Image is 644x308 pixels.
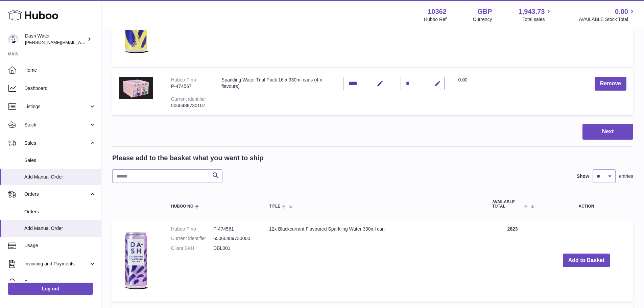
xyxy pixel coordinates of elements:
[24,242,96,249] span: Usage
[24,261,89,267] span: Invoicing and Payments
[519,7,545,16] span: 1,943.73
[540,193,633,215] th: Action
[619,173,633,180] span: entries
[24,67,96,73] span: Home
[213,235,256,242] dd: 65060489730000
[25,33,86,46] div: Dash Water
[171,83,208,90] div: P-474567
[577,173,589,180] label: Show
[213,245,256,252] dd: DBL001
[24,225,96,232] span: Add Manual Order
[262,219,485,302] td: 12x Blackcurrant Flavoured Sparkling Water 330ml can
[24,191,89,197] span: Orders
[595,77,626,91] button: Remove
[24,85,96,92] span: Dashboard
[119,226,153,293] img: 12x Blackcurrant Flavoured Sparkling Water 330ml can
[24,157,96,164] span: Sales
[112,153,264,163] h2: Please add to the basket what you want to ship
[492,200,522,209] span: AVAILABLE Total
[522,16,552,23] span: Total sales
[213,226,256,232] dd: P-474561
[8,34,18,44] img: james@dash-water.com
[171,96,206,102] div: Current identifier
[428,7,447,16] strong: 10362
[171,245,213,252] dt: Client SKU
[424,16,447,23] div: Huboo Ref
[119,77,153,99] img: Sparkling Water Trial Pack 16 x 330ml cans (4 x flavours)
[519,7,553,23] a: 1,943.73 Total sales
[485,219,540,302] td: 2823
[24,103,89,110] span: Listings
[582,124,633,140] button: Next
[24,174,96,180] span: Add Manual Order
[215,70,336,115] td: Sparkling Water Trial Pack 16 x 330ml cans (4 x flavours)
[171,235,213,242] dt: Current identifier
[579,16,636,23] span: AVAILABLE Stock Total
[579,7,636,23] a: 0.00 AVAILABLE Stock Total
[563,254,610,267] button: Add to Basket
[24,140,89,146] span: Sales
[24,122,89,128] span: Stock
[171,77,196,82] div: Huboo P no
[477,7,492,16] strong: GBP
[24,279,96,285] span: Cases
[171,204,193,209] span: Huboo no
[171,102,208,109] div: 5060489730107
[8,283,93,295] a: Log out
[473,16,492,23] div: Currency
[25,40,136,45] span: [PERSON_NAME][EMAIL_ADDRESS][DOMAIN_NAME]
[615,7,628,16] span: 0.00
[24,209,96,215] span: Orders
[171,226,213,232] dt: Huboo P no
[458,77,467,82] span: 0.00
[269,204,280,209] span: Title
